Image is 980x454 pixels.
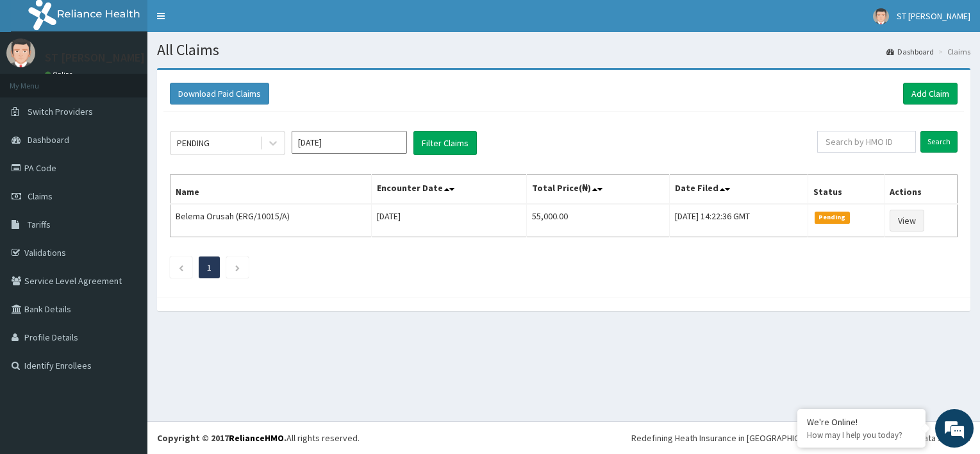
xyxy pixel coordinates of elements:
th: Actions [884,175,957,205]
span: Claims [28,190,53,202]
th: Encounter Date [372,175,527,205]
a: Online [45,70,76,79]
span: Dashboard [28,134,69,146]
td: [DATE] 14:22:36 GMT [670,204,808,237]
div: Minimize live chat window [210,6,241,37]
img: d_794563401_company_1708531726252_794563401 [24,64,52,96]
span: Switch Providers [28,106,93,117]
a: RelianceHMO [229,432,284,444]
div: Chat with us now [67,72,215,88]
td: 55,000.00 [526,204,670,237]
textarea: Type your message and hit 'Enter' [6,311,244,356]
input: Search by HMO ID [817,131,916,153]
a: View [890,210,924,231]
img: User Image [873,8,889,24]
p: ST [PERSON_NAME] [45,52,145,63]
div: We're Online! [807,416,916,428]
button: Download Paid Claims [170,83,269,105]
th: Date Filed [670,175,808,205]
th: Name [170,175,372,205]
a: Previous page [178,262,184,273]
div: Redefining Heath Insurance in [GEOGRAPHIC_DATA] using Telemedicine and Data Science! [631,432,970,444]
a: Add Claim [903,83,958,105]
span: ST [PERSON_NAME] [897,10,970,22]
img: User Image [6,38,35,67]
span: Pending [815,212,850,223]
input: Select Month and Year [292,131,407,154]
h1: All Claims [157,42,970,58]
span: We're online! [74,142,177,271]
a: Dashboard [886,46,934,57]
td: Belema Orusah (ERG/10015/A) [170,204,372,237]
div: PENDING [177,137,210,149]
th: Total Price(₦) [526,175,670,205]
input: Search [920,131,958,153]
p: How may I help you today? [807,430,916,441]
th: Status [808,175,884,205]
strong: Copyright © 2017 . [157,432,287,444]
footer: All rights reserved. [147,421,980,454]
span: Tariffs [28,219,51,230]
button: Filter Claims [413,131,477,155]
a: Page 1 is your current page [207,262,212,273]
td: [DATE] [372,204,527,237]
li: Claims [935,46,970,57]
a: Next page [235,262,240,273]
